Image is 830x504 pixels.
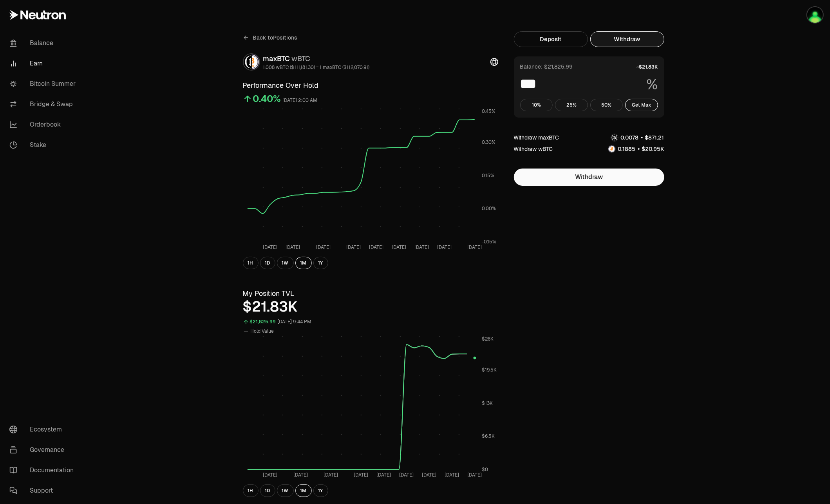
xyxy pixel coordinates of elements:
a: Back toPositions [243,31,298,44]
a: Stake [3,135,85,155]
button: 50% [590,99,623,111]
button: 1H [243,257,259,269]
img: maxBTC Logo [611,134,618,141]
button: 1M [295,484,312,497]
button: 1Y [313,484,328,497]
tspan: [DATE] [392,245,406,251]
img: wBTC Logo [252,54,259,70]
tspan: [DATE] [422,472,436,479]
div: Withdraw wBTC [514,145,553,153]
span: wBTC [292,54,311,63]
button: 25% [555,99,588,111]
tspan: 0.45% [482,108,495,114]
div: [DATE] 2:00 AM [283,96,318,105]
tspan: [DATE] [263,245,277,251]
button: 1Y [313,257,328,269]
tspan: [DATE] [316,245,330,251]
tspan: $0 [482,466,488,473]
tspan: [DATE] [293,472,307,479]
div: Withdraw maxBTC [514,134,559,141]
button: Deposit [514,31,588,47]
a: Ecosystem [3,419,85,440]
tspan: [DATE] [467,472,482,479]
tspan: [DATE] [399,472,414,479]
img: reward [807,7,823,23]
button: 1M [295,257,312,269]
tspan: 0.15% [482,172,494,179]
a: Orderbook [3,114,85,135]
img: wBTC Logo [608,145,615,152]
button: 10% [520,99,553,111]
div: Balance: $21,825.99 [520,63,573,71]
button: 1W [277,484,294,497]
img: maxBTC Logo [244,54,251,70]
button: 1D [260,257,275,269]
button: 1H [243,484,259,497]
tspan: [DATE] [286,245,300,251]
tspan: [DATE] [369,245,383,251]
span: Hold Value [251,328,274,334]
a: Documentation [3,460,85,480]
tspan: [DATE] [346,245,361,251]
tspan: [DATE] [414,245,429,251]
button: Get Max [625,99,658,111]
div: $21.83K [243,299,498,315]
tspan: [DATE] [437,245,452,251]
tspan: -0.15% [482,239,496,245]
tspan: [DATE] [354,472,368,479]
button: 1W [277,257,294,269]
tspan: [DATE] [324,472,338,479]
a: Support [3,480,85,501]
button: Withdraw [514,169,664,186]
tspan: [DATE] [376,472,391,479]
tspan: $6.5K [482,433,495,440]
button: 1D [260,484,275,497]
div: 0.40% [253,92,281,105]
tspan: [DATE] [467,245,482,251]
div: 1.008 wBTC ($111,181.30) = 1 maxBTC ($112,070.91) [263,64,370,71]
tspan: $26K [482,336,494,342]
a: Balance [3,33,85,53]
div: maxBTC [263,53,370,64]
tspan: $13K [482,400,493,406]
h3: Performance Over Hold [243,80,498,91]
a: Earn [3,53,85,74]
tspan: 0.00% [482,206,496,212]
tspan: [DATE] [445,472,459,479]
tspan: [DATE] [263,472,277,479]
a: Bitcoin Summer [3,74,85,94]
div: [DATE] 9:44 PM [278,317,312,326]
span: Back to Positions [253,34,298,42]
span: % [647,77,658,92]
tspan: 0.30% [482,139,495,145]
button: Withdraw [590,31,664,47]
div: $21,825.99 [250,317,276,326]
tspan: $19.5K [482,367,497,373]
a: Bridge & Swap [3,94,85,114]
h3: My Position TVL [243,288,498,299]
a: Governance [3,440,85,460]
